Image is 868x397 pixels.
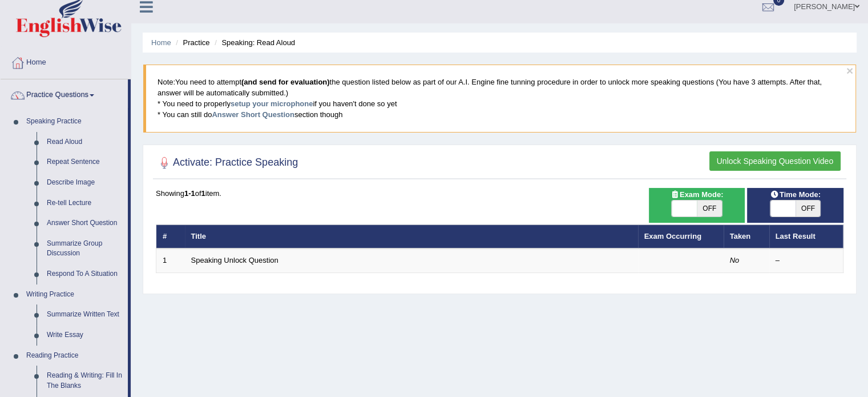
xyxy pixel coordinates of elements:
[42,325,128,346] a: Write Essay
[42,132,128,153] a: Read Aloud
[644,232,701,240] a: Exam Occurring
[42,264,128,284] a: Respond To A Situation
[724,224,769,248] th: Taken
[796,200,821,216] span: OFF
[212,37,295,48] li: Speaking: Read Aloud
[156,224,185,248] th: #
[184,189,195,198] b: 1-1
[42,213,128,234] a: Answer Short Question
[156,154,298,171] h2: Activate: Practice Speaking
[21,111,128,132] a: Speaking Practice
[156,188,843,199] div: Showing of item.
[173,37,209,48] li: Practice
[42,193,128,214] a: Re-tell Lecture
[212,110,294,119] a: Answer Short Question
[1,79,128,108] a: Practice Questions
[666,189,728,200] span: Exam Mode:
[42,366,128,396] a: Reading & Writing: Fill In The Blanks
[42,304,128,325] a: Summarize Written Text
[185,224,638,248] th: Title
[191,256,278,264] a: Speaking Unlock Question
[201,189,205,198] b: 1
[21,284,128,305] a: Writing Practice
[151,38,171,47] a: Home
[42,152,128,173] a: Repeat Sentence
[231,99,313,108] a: setup your microphone
[776,255,837,266] div: –
[143,65,856,132] blockquote: You need to attempt the question listed below as part of our A.I. Engine fine tunning procedure i...
[769,224,843,248] th: Last Result
[156,248,185,272] td: 1
[42,234,128,264] a: Summarize Group Discussion
[1,47,131,75] a: Home
[42,173,128,193] a: Describe Image
[846,65,853,77] button: ×
[709,151,841,171] button: Unlock Speaking Question Video
[697,200,722,216] span: OFF
[21,346,128,366] a: Reading Practice
[241,78,330,86] b: (and send for evaluation)
[158,78,175,86] span: Note:
[766,189,825,200] span: Time Mode:
[649,188,745,223] div: Show exams occurring in exams
[730,256,740,264] em: No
